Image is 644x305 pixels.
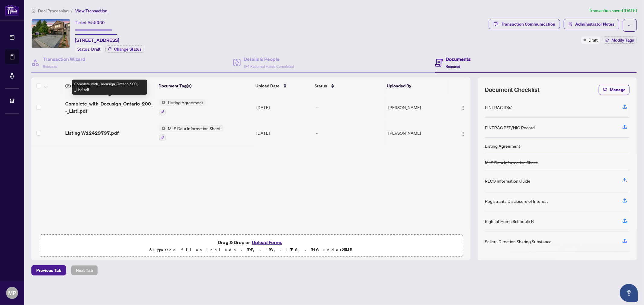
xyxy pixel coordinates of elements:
div: Listing Agreement [485,143,520,149]
td: [DATE] [254,120,313,146]
span: Draft [588,36,598,43]
td: [PERSON_NAME] [386,120,450,146]
span: (2) File Name [65,83,91,89]
img: Logo [461,105,466,110]
button: Manage [599,85,630,95]
button: Open asap [620,284,638,302]
span: Listing Agreement [166,99,206,106]
div: MLS Data Information Sheet [485,159,538,166]
div: Status: [75,45,103,53]
div: Sellers Direction Sharing Substance [485,238,552,245]
span: Previous Tab [36,266,61,275]
img: logo [5,5,19,16]
img: Logo [461,131,466,136]
button: Administrator Notes [564,19,619,29]
span: Listing W12429797.pdf [65,129,119,137]
div: Ticket #: [75,19,105,26]
span: Deal Processing [38,8,69,14]
td: [DATE] [254,94,313,120]
div: FINTRAC PEP/HIO Record [485,124,535,131]
span: Manage [610,85,626,95]
span: Change Status [114,47,142,51]
h4: Documents [446,55,471,63]
button: Next Tab [71,265,98,275]
span: solution [569,22,573,26]
span: Status [315,83,327,89]
span: Administrator Notes [575,19,614,29]
img: Status Icon [159,125,166,132]
button: Transaction Communication [489,19,560,29]
div: Right at Home Schedule B [485,218,534,225]
span: 55030 [91,20,105,25]
span: Drag & Drop orUpload FormsSupported files include .PDF, .JPG, .JPEG, .PNG under25MB [39,235,463,257]
td: [PERSON_NAME] [386,94,450,120]
div: - [316,130,384,136]
button: Status IconListing Agreement [159,99,206,115]
span: 3/4 Required Fields Completed [244,64,294,69]
div: Complete_with_Docusign_Ontario_200_-_Listi.pdf [72,80,147,95]
span: Required [446,64,460,69]
div: Registrants Disclosure of Interest [485,198,548,204]
th: Document Tag(s) [156,77,253,94]
span: [STREET_ADDRESS] [75,36,119,44]
button: Logo [458,102,468,112]
img: IMG-W12429797_1.jpg [32,19,70,48]
div: Transaction Communication [501,19,555,29]
span: MP [8,289,16,297]
p: Supported files include .PDF, .JPG, .JPEG, .PNG under 25 MB [43,246,459,253]
button: Previous Tab [31,265,66,275]
button: Status IconMLS Data Information Sheet [159,125,223,141]
th: Status [312,77,385,94]
span: Complete_with_Docusign_Ontario_200_-_Listi.pdf [65,100,154,115]
span: Draft [91,46,101,52]
span: ellipsis [628,23,632,27]
article: Transaction saved [DATE] [589,7,637,14]
span: Modify Tags [611,38,634,42]
div: FINTRAC ID(s) [485,104,512,111]
img: Status Icon [159,99,166,106]
span: Document Checklist [485,86,540,94]
h4: Details & People [244,55,294,63]
span: Drag & Drop or [218,238,284,246]
span: Upload Date [255,83,280,89]
div: - [316,104,384,111]
button: Logo [458,128,468,138]
button: Upload Forms [250,238,284,246]
li: / [71,7,73,14]
button: Change Status [105,46,144,53]
span: View Transaction [75,8,107,14]
span: MLS Data Information Sheet [166,125,223,132]
th: (2) File Name [63,77,156,94]
div: RECO Information Guide [485,178,530,184]
th: Uploaded By [385,77,448,94]
span: Required [43,64,57,69]
h4: Transaction Wizard [43,55,85,63]
button: Modify Tags [603,36,637,44]
span: home [31,9,36,13]
th: Upload Date [253,77,312,94]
